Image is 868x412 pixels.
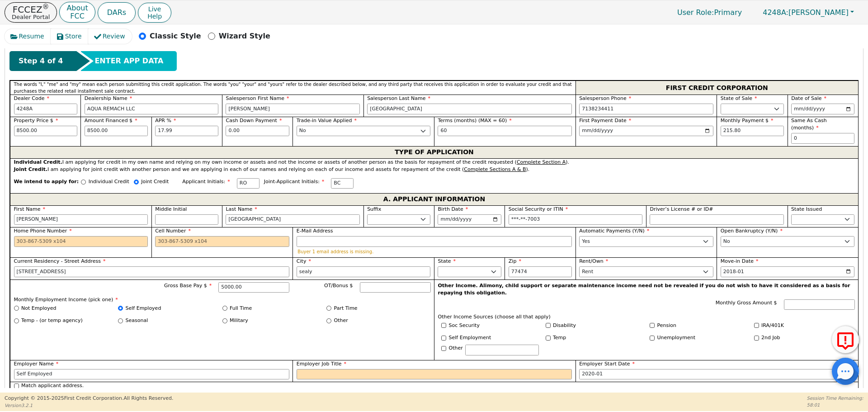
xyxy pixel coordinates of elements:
span: Automatic Payments (Y/N) [579,228,649,234]
span: Driver’s License # or ID# [650,206,713,212]
input: 000-00-0000 [509,214,643,225]
button: FCCEZ®Dealer Portal [5,2,57,23]
span: Joint-Applicant Initials: [264,179,325,185]
label: Match applicant address. [21,382,84,390]
input: YYYY-MM-DD [721,266,855,277]
p: Session Time Remaining: [807,395,863,402]
span: APR % [155,118,176,123]
span: State [438,258,456,264]
label: IRA/401K [761,322,784,330]
div: The words "I," "me" and "my" mean each person submitting this credit application. The words "you"... [10,81,576,95]
input: Y/N [754,323,759,328]
span: Home Phone Number [14,228,72,234]
label: Soc Security [449,322,480,330]
span: User Role : [677,8,714,17]
span: TYPE OF APPLICATION [395,147,474,158]
p: Monthly Employment Income (pick one) [14,296,431,304]
p: FCC [66,13,88,20]
label: Unemployment [657,334,696,342]
span: Dealership Name [85,95,132,101]
p: Dealer Portal [12,14,50,20]
input: 303-867-5309 x104 [155,236,289,247]
strong: Joint Credit. [14,166,47,172]
input: YYYY-MM-DD [579,126,713,137]
input: Y/N [546,323,551,328]
label: Other [449,345,463,352]
span: State of Sale [721,95,757,101]
input: Y/N [754,336,759,341]
span: Cash Down Payment [226,118,282,123]
button: 4248A:[PERSON_NAME] [753,5,863,19]
p: Other Income Sources (choose all that apply) [438,313,855,321]
p: FCCEZ [12,5,50,14]
p: Classic Style [150,31,201,42]
span: Applicant Initials: [182,179,230,185]
input: 90210 [509,266,572,277]
button: AboutFCC [59,2,95,23]
p: Version 3.2.1 [5,402,173,409]
label: Temp [553,334,566,342]
input: 0 [791,133,854,144]
label: Self Employed [126,305,161,313]
input: Y/N [546,336,551,341]
span: First Name [14,206,46,212]
span: Live [147,5,162,13]
input: 303-867-5309 x104 [14,236,148,247]
button: Review [88,29,132,44]
span: Zip [509,258,521,264]
p: Buyer 1 email address is missing. [297,249,571,254]
span: All Rights Reserved. [123,395,173,401]
sup: ® [42,3,49,11]
p: 58:01 [807,402,863,408]
div: I am applying for credit in my own name and relying on my own income or assets and not the income... [14,159,855,166]
p: Joint Credit [141,178,169,186]
label: Temp - (or temp agency) [21,317,83,325]
span: First Payment Date [579,118,631,123]
button: Resume [5,29,51,44]
span: Monthly Payment $ [721,118,774,123]
label: Pension [657,322,676,330]
span: Middle Initial [155,206,187,212]
input: YYYY-MM-DD [791,104,854,114]
span: Resume [19,32,44,41]
label: Not Employed [21,305,56,313]
span: Employer Job Title [297,361,346,367]
label: 2nd Job [761,334,780,342]
span: Birth Date [438,206,468,212]
input: YYYY-MM-DD [579,369,854,380]
p: Individual Credit [89,178,129,186]
span: Employer Start Date [579,361,635,367]
span: Store [65,32,82,41]
label: Part Time [334,305,358,313]
input: YYYY-MM-DD [438,214,501,225]
u: Complete Sections A & B [464,166,526,172]
label: Other [334,317,348,325]
button: Report Error to FCC [832,326,859,353]
span: Salesperson Last Name [367,95,430,101]
span: Trade-in Value Applied [297,118,357,123]
span: Social Security or ITIN [509,206,568,212]
span: FIRST CREDIT CORPORATION [666,82,768,94]
u: Complete Section A [517,159,566,165]
span: OT/Bonus $ [324,283,353,289]
strong: Individual Credit. [14,159,62,165]
span: Open Bankruptcy (Y/N) [721,228,783,234]
input: 303-867-5309 x104 [579,104,713,114]
p: Copyright © 2015- 2025 First Credit Corporation. [5,395,173,403]
span: Date of Sale [791,95,826,101]
span: Monthly Gross Amount $ [716,300,777,306]
p: About [66,5,88,12]
span: Property Price $ [14,118,58,123]
span: Review [103,32,125,41]
label: Full Time [230,305,252,313]
input: xx.xx% [155,126,218,137]
label: Self Employment [449,334,491,342]
button: LiveHelp [138,3,171,23]
span: Dealer Code [14,95,49,101]
span: We intend to apply for: [14,178,79,193]
a: DARs [98,2,136,23]
p: Other Income. Alimony, child support or separate maintenance income need not be revealed if you d... [438,282,855,297]
span: Gross Base Pay $ [164,283,212,289]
